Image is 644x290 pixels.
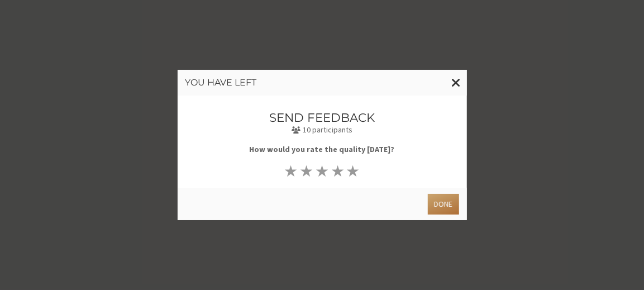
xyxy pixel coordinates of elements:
button: ★ [345,163,361,179]
button: Done [428,194,459,215]
p: 10 participants [215,124,429,136]
button: ★ [330,163,345,179]
button: ★ [283,163,299,179]
h3: You have left [185,78,459,88]
button: Close modal [445,70,467,96]
button: ★ [314,163,330,179]
h3: Send feedback [215,111,429,124]
b: How would you rate the quality [DATE]? [249,144,394,154]
button: ★ [299,163,314,179]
